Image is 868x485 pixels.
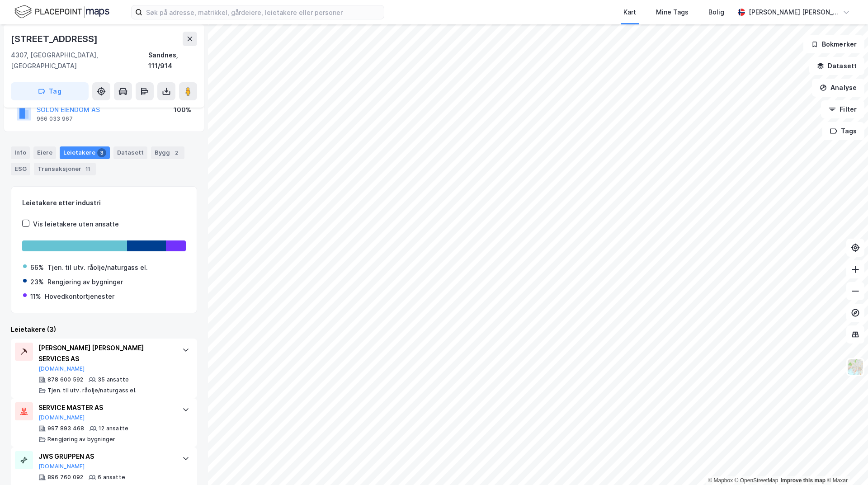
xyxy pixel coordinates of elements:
div: Mine Tags [656,7,689,18]
button: Tag [11,82,89,100]
iframe: Chat Widget [823,442,868,485]
div: Hovedkontortjenester [45,291,114,302]
div: Kart [623,7,636,18]
div: 966 033 967 [37,115,73,122]
div: SERVICE MASTER AS [38,402,173,413]
a: OpenStreetMap [735,477,778,484]
div: 35 ansatte [98,376,129,383]
div: Eiere [33,146,56,159]
div: 11% [30,291,41,302]
div: [PERSON_NAME] [PERSON_NAME] [749,7,839,18]
img: Z [847,358,864,376]
div: Transaksjoner [34,163,96,175]
button: Bokmerker [803,35,864,53]
div: 878 600 592 [47,376,83,383]
button: Tags [822,122,864,140]
div: [STREET_ADDRESS] [11,32,99,46]
div: Rengjøring av bygninger [47,436,116,443]
div: 100% [174,104,191,115]
div: Bolig [708,7,724,18]
div: 4307, [GEOGRAPHIC_DATA], [GEOGRAPHIC_DATA] [11,50,148,71]
button: Filter [821,100,864,118]
div: JWS GRUPPEN AS [38,451,173,462]
div: Leietakere [60,146,110,159]
button: [DOMAIN_NAME] [38,463,85,470]
div: Leietakere (3) [11,324,197,335]
div: 6 ansatte [98,474,125,481]
input: Søk på adresse, matrikkel, gårdeiere, leietakere eller personer [142,5,384,19]
div: 896 760 092 [47,474,83,481]
div: Datasett [113,146,147,159]
img: logo.f888ab2527a4732fd821a326f86c7f29.svg [14,4,109,20]
button: Datasett [809,57,864,75]
a: Mapbox [708,477,733,484]
button: Analyse [812,79,864,97]
div: Kontrollprogram for chat [823,442,868,485]
div: 66% [30,262,44,273]
div: Info [11,146,30,159]
div: 3 [97,148,106,157]
div: ESG [11,163,30,175]
div: 2 [172,148,181,157]
div: 12 ansatte [99,425,128,432]
div: Tjen. til utv. råolje/naturgass el. [47,262,148,273]
div: 11 [83,165,92,174]
button: [DOMAIN_NAME] [38,365,85,372]
div: Sandnes, 111/914 [148,50,197,71]
div: Rengjøring av bygninger [47,277,123,287]
div: Bygg [151,146,184,159]
div: Leietakere etter industri [22,198,186,208]
button: [DOMAIN_NAME] [38,414,85,421]
div: Vis leietakere uten ansatte [33,219,119,230]
div: Tjen. til utv. råolje/naturgass el. [47,387,137,394]
a: Improve this map [781,477,826,484]
div: 23% [30,277,44,287]
div: [PERSON_NAME] [PERSON_NAME] SERVICES AS [38,343,173,364]
div: 997 893 468 [47,425,84,432]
